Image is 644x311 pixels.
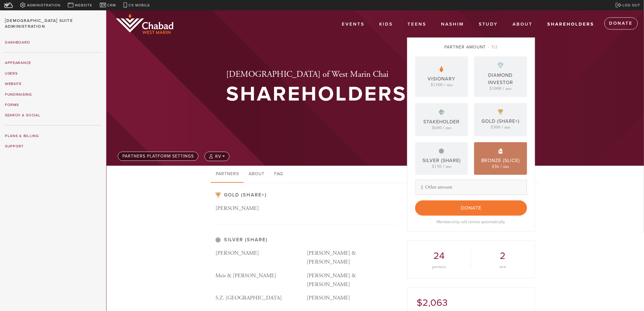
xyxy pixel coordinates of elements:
[5,101,101,108] a: Forms
[215,192,398,198] h3: Gold (Share+)
[215,249,307,258] p: [PERSON_NAME]
[5,91,101,98] a: Fundraising
[498,148,503,154] img: pp-bronze.svg
[116,13,173,34] img: chabad-west-marin-logo.png
[498,109,503,115] img: pp-gold.svg
[337,19,369,30] a: Events
[543,19,599,30] a: Shareholders
[226,69,407,80] h2: [DEMOGRAPHIC_DATA] of West Marin Chai
[492,164,509,169] div: $36 / mo
[431,83,453,87] div: $1500 / mo
[623,3,640,8] span: Log out
[215,237,398,243] h3: Silver (Share)
[5,112,101,118] a: Search & Social
[215,205,259,212] span: [PERSON_NAME]
[415,219,527,225] div: Membership will renew automatically.
[415,180,527,195] input: Other amount
[5,59,101,66] a: Appearance
[5,39,101,46] a: Dashboard
[5,18,101,29] h3: [DEMOGRAPHIC_DATA] Suite Administration
[307,271,398,289] p: [PERSON_NAME] & [PERSON_NAME]
[417,250,462,262] h2: 24
[403,19,431,30] a: Teens
[436,19,469,30] a: Nashim
[508,19,537,30] a: About
[439,148,444,154] img: pp-silver.svg
[440,66,443,72] img: pp-partner.svg
[417,265,462,269] div: partners
[244,166,269,183] a: About
[5,133,101,139] a: Plans & Billing
[432,164,451,169] div: $150 / mo
[498,62,504,69] img: pp-diamond.svg
[415,44,527,50] div: Partner Amount
[307,294,350,301] span: [PERSON_NAME]
[480,250,526,262] h2: 2
[307,249,398,267] p: [PERSON_NAME] & [PERSON_NAME]
[490,86,512,91] div: $1000 / mo
[5,70,101,77] a: Users
[226,84,407,104] h1: Shareholders
[215,237,221,243] img: pp-silver.svg
[27,3,61,8] span: Administration
[422,157,461,164] div: Silver (Share)
[604,17,638,30] a: Donate
[488,44,498,50] span: /2
[424,118,460,125] div: Stakeholder
[428,75,456,83] div: Visionary
[480,265,526,269] div: new
[107,3,116,8] span: CRM
[417,297,526,309] h2: $2,063
[269,166,288,183] a: FAQ
[476,72,526,86] div: Diamond Investor
[5,80,101,87] a: Website
[375,19,397,30] a: Kids
[439,109,445,115] img: pp-platinum.svg
[215,193,221,198] img: pp-gold.svg
[129,3,150,8] span: CS Mobile
[492,44,494,50] span: 1
[211,166,244,183] a: Partners
[491,125,510,129] div: $300 / mo
[215,294,307,302] p: S.Z. [GEOGRAPHIC_DATA]
[205,152,229,161] button: RV
[415,200,527,216] input: Donate
[432,125,451,130] div: $600 / mo
[118,152,198,161] a: Partners Platform settings
[474,19,503,30] a: Study
[215,271,307,280] p: Meir & [PERSON_NAME]
[481,157,520,164] div: Bronze (Slice)
[482,118,520,125] div: Gold (Share+)
[75,3,93,8] span: Website
[5,143,101,150] a: Support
